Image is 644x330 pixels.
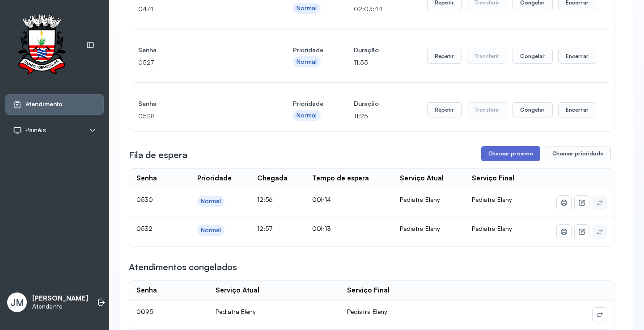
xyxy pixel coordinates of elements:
span: Pediatra Eleny [347,308,387,315]
p: 0528 [138,110,263,122]
p: 0474 [138,3,263,15]
div: Normal [201,197,221,205]
p: Atendente [32,303,88,310]
div: Normal [297,112,317,119]
p: 11:25 [354,110,379,122]
div: Prioridade [197,174,232,183]
div: Normal [297,4,317,12]
button: Congelar [513,102,552,117]
span: 00h14 [312,196,331,203]
span: Atendimento [25,100,63,108]
div: Serviço Final [347,286,390,295]
p: [PERSON_NAME] [32,294,88,303]
button: Chamar prioridade [545,146,611,161]
span: Painéis [25,126,46,134]
div: Senha [136,286,157,295]
h4: Senha [138,97,263,110]
h4: Duração [354,44,379,56]
p: 0527 [138,56,263,69]
span: Pediatra Eleny [472,196,512,203]
button: Congelar [513,49,552,64]
span: 0532 [136,225,153,232]
button: Transferir [467,49,508,64]
div: Pediatra Eleny [400,225,457,233]
div: Senha [136,174,157,183]
h3: Atendimentos congelados [129,261,237,273]
span: 00h13 [312,225,331,232]
span: 0095 [136,308,153,315]
button: Encerrar [558,49,596,64]
a: Atendimento [13,100,96,109]
span: 0530 [136,196,153,203]
div: Pediatra Eleny [400,196,457,204]
div: Normal [201,226,221,234]
button: Repetir [427,49,462,64]
span: 12:57 [257,225,273,232]
h4: Prioridade [293,44,323,56]
h4: Duração [354,97,379,110]
button: Repetir [427,102,462,117]
span: Pediatra Eleny [472,225,512,232]
span: 12:56 [257,196,273,203]
button: Chamar próximo [481,146,540,161]
div: Pediatra Eleny [216,308,333,316]
div: Serviço Atual [400,174,444,183]
img: Logotipo do estabelecimento [9,14,74,76]
button: Transferir [467,102,508,117]
div: Tempo de espera [312,174,369,183]
div: Chegada [257,174,288,183]
h3: Fila de espera [129,149,187,161]
div: Normal [297,58,317,66]
button: Encerrar [558,102,596,117]
div: Serviço Atual [216,286,259,295]
h4: Prioridade [293,97,323,110]
p: 11:55 [354,56,379,69]
h4: Senha [138,44,263,56]
div: Serviço Final [472,174,514,183]
p: 02:03:44 [354,3,382,15]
